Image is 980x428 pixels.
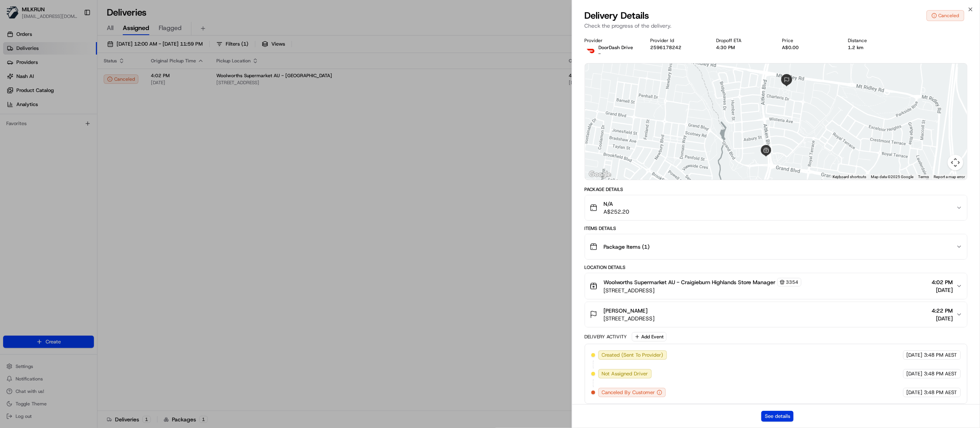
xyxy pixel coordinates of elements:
span: 3354 [786,279,799,285]
span: [DATE] [907,370,923,377]
div: Provider [585,37,638,44]
div: Location Details [585,264,968,271]
div: Delivery Activity [585,334,627,340]
img: Google [587,170,613,180]
span: [DATE] [932,286,953,294]
span: 3:48 PM AEST [924,352,957,359]
div: Items Details [585,225,968,232]
span: 3:48 PM AEST [924,370,957,377]
button: Keyboard shortcuts [833,174,866,180]
span: 4:22 PM [932,307,953,315]
a: Terms (opens in new tab) [918,175,929,179]
span: Package Items ( 1 ) [604,243,650,251]
div: A$0.00 [782,44,836,51]
span: - [599,51,601,57]
span: Delivery Details [585,9,649,22]
span: Map data ©2025 Google [871,175,913,179]
span: [STREET_ADDRESS] [604,287,801,294]
button: Canceled [927,10,964,21]
span: [PERSON_NAME] [604,307,648,315]
div: Provider Id [651,37,704,44]
span: [STREET_ADDRESS] [604,315,655,322]
button: Package Items (1) [585,234,968,259]
button: 2596178242 [651,44,682,51]
span: 3:48 PM AEST [924,389,957,396]
div: 4:30 PM [716,44,770,51]
span: Not Assigned Driver [602,370,648,377]
span: Canceled By Customer [602,389,655,396]
a: Report a map error [934,175,965,179]
button: See details [761,411,794,422]
span: A$252.20 [604,208,630,216]
div: Package Details [585,186,968,193]
a: Open this area in Google Maps (opens a new window) [587,170,613,180]
div: Distance [848,37,902,44]
span: [DATE] [907,352,923,359]
button: Map camera controls [948,155,963,170]
div: 1.2 km [848,44,902,51]
span: N/A [604,200,630,208]
span: Woolworths Supermarket AU - Craigieburn Highlands Store Manager [604,278,776,286]
span: DoorDash Drive [599,44,633,51]
p: Check the progress of the delivery. [585,22,968,30]
div: Dropoff ETA [716,37,770,44]
span: 4:02 PM [932,278,953,286]
button: Woolworths Supermarket AU - Craigieburn Highlands Store Manager3354[STREET_ADDRESS]4:02 PM[DATE] [585,273,968,299]
button: [PERSON_NAME][STREET_ADDRESS]4:22 PM[DATE] [585,302,968,327]
span: [DATE] [932,315,953,322]
button: N/AA$252.20 [585,195,968,220]
div: Price [782,37,836,44]
span: [DATE] [907,389,923,396]
button: Add Event [632,332,667,341]
img: doordash_logo_v2.png [585,44,597,57]
span: Created (Sent To Provider) [602,352,663,359]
